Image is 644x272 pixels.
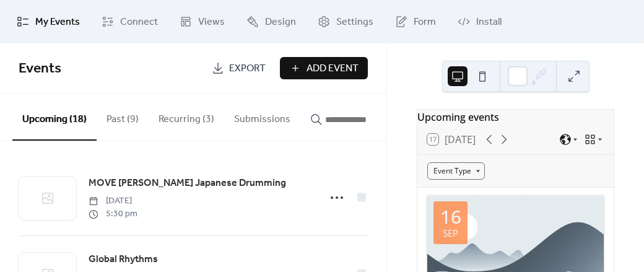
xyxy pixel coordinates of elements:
a: Connect [92,5,167,38]
span: Export [229,61,266,76]
div: 16 [440,208,461,226]
button: Past (9) [97,94,149,139]
button: Upcoming (18) [12,94,97,141]
span: [DATE] [89,195,137,208]
a: Form [386,5,445,38]
a: Views [170,5,234,38]
button: Recurring (3) [149,94,224,139]
a: My Events [7,5,89,38]
a: Install [448,5,511,38]
span: Settings [336,15,373,30]
div: Upcoming events [417,110,614,125]
a: Settings [308,5,383,38]
span: Install [476,15,502,30]
span: Global Rhythms [89,252,158,267]
button: Add Event [280,57,368,79]
span: Form [414,15,436,30]
a: Global Rhythms [89,252,158,268]
span: Add Event [307,61,359,76]
span: Design [265,15,296,30]
span: MOVE [PERSON_NAME] Japanese Drumming [89,176,286,191]
span: 5:30 pm [89,208,137,221]
a: Export [202,57,275,79]
span: Events [19,55,61,82]
a: MOVE [PERSON_NAME] Japanese Drumming [89,175,286,191]
button: Submissions [224,94,300,139]
a: Design [237,5,305,38]
span: Connect [120,15,158,30]
span: My Events [35,15,80,30]
div: Sep [443,229,458,238]
span: Views [198,15,225,30]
